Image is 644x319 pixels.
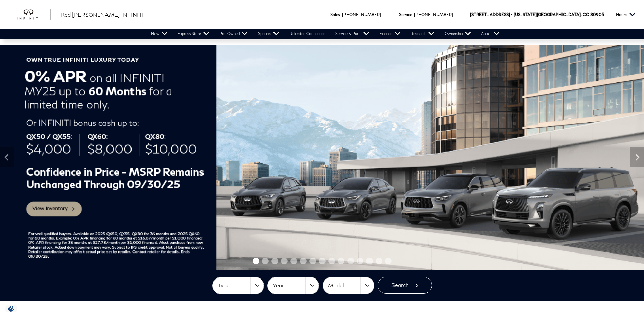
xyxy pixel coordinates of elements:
button: Type [213,277,264,294]
span: Year [273,280,305,291]
span: Go to slide 2 [262,258,269,264]
span: Service [399,12,412,17]
a: Unlimited Confidence [284,29,330,39]
span: Go to slide 13 [366,258,373,264]
button: Year [268,277,319,294]
a: Service & Parts [330,29,375,39]
span: Go to slide 12 [357,258,363,264]
span: Go to slide 5 [290,258,297,264]
a: Finance [375,29,406,39]
button: Model [323,277,374,294]
a: About [476,29,505,39]
a: Pre-Owned [214,29,253,39]
span: Go to slide 10 [338,258,344,264]
span: Go to slide 4 [281,258,288,264]
span: Model [328,280,360,291]
span: Type [218,280,250,291]
span: Go to slide 14 [376,258,382,264]
span: Go to slide 15 [385,258,392,264]
a: Ownership [439,29,476,39]
button: Search [378,277,432,294]
a: [PHONE_NUMBER] [342,12,381,17]
img: INFINITI [17,9,51,20]
span: Go to slide 1 [253,258,259,264]
span: Go to slide 8 [319,258,326,264]
span: : [412,12,413,17]
a: New [146,29,173,39]
span: Red [PERSON_NAME] INFINITI [61,11,144,18]
a: [STREET_ADDRESS] • [US_STATE][GEOGRAPHIC_DATA], CO 80905 [470,12,604,17]
span: Go to slide 7 [309,258,316,264]
span: Go to slide 9 [328,258,335,264]
a: [PHONE_NUMBER] [414,12,453,17]
a: Red [PERSON_NAME] INFINITI [61,10,144,19]
span: : [340,12,341,17]
a: Research [406,29,439,39]
a: Express Store [173,29,214,39]
a: infiniti [17,9,51,20]
nav: Main Navigation [146,29,505,39]
span: Go to slide 6 [300,258,307,264]
span: Sales [330,12,340,17]
a: Specials [253,29,284,39]
img: Opt-Out Icon [3,305,19,312]
section: Click to Open Cookie Consent Modal [3,305,19,312]
span: Go to slide 11 [347,258,354,264]
div: Next [630,147,644,167]
span: Go to slide 3 [271,258,278,264]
